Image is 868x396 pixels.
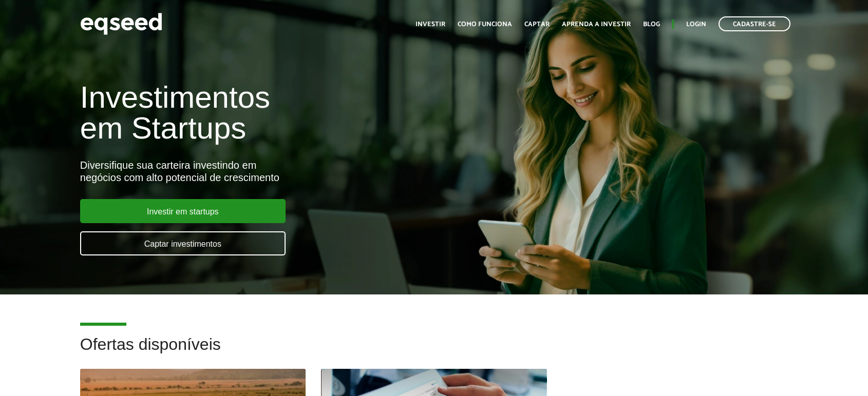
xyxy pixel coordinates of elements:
a: Como funciona [458,21,512,28]
a: Cadastre-se [719,16,790,31]
div: Diversifique sua carteira investindo em negócios com alto potencial de crescimento [80,159,499,184]
img: EqSeed [80,10,162,37]
a: Captar investimentos [80,231,286,255]
a: Investir em startups [80,199,286,223]
a: Investir [416,21,445,28]
h2: Ofertas disponíveis [80,335,788,369]
a: Blog [643,21,660,28]
h1: Investimentos em Startups [80,82,499,144]
a: Aprenda a investir [562,21,631,28]
a: Login [686,21,706,28]
a: Captar [524,21,550,28]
